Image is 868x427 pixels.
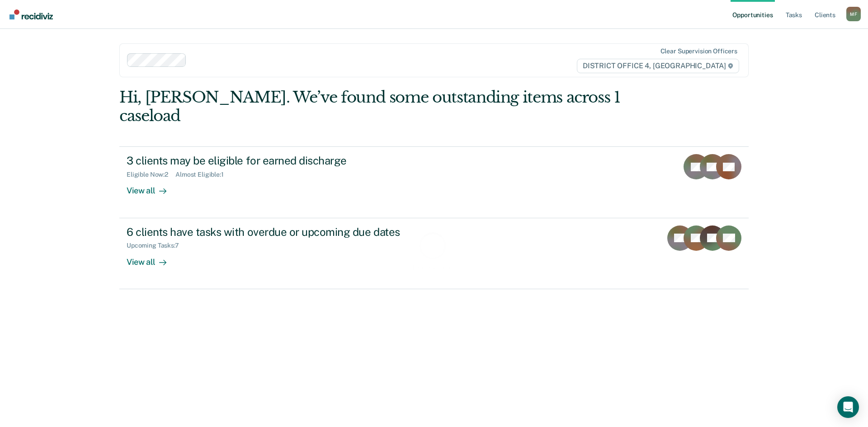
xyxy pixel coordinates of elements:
div: Loading data... [413,264,456,272]
img: Recidiviz [9,9,53,19]
span: DISTRICT OFFICE 4, [GEOGRAPHIC_DATA] [577,59,739,73]
div: Open Intercom Messenger [837,396,859,418]
div: M F [846,7,861,21]
div: Clear supervision officers [660,47,737,55]
button: Profile dropdown button [846,7,861,21]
